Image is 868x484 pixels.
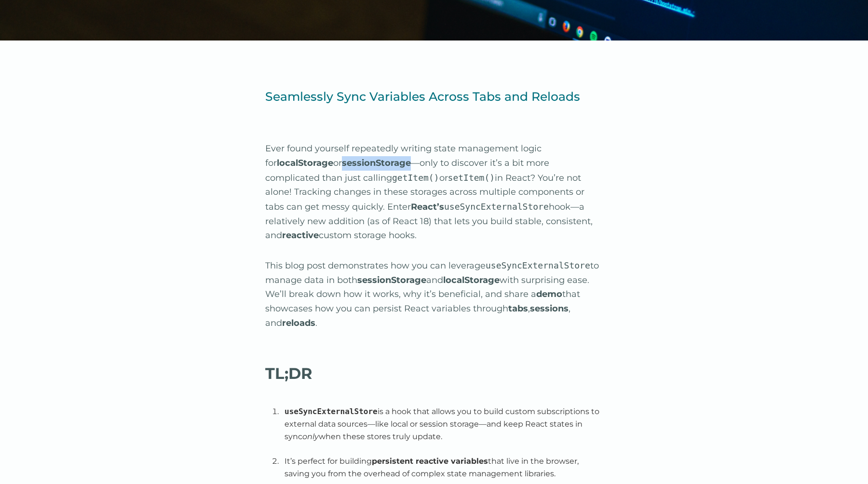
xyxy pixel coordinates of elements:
[411,202,444,212] strong: React’s
[265,364,312,383] strong: TL;DR
[265,258,603,330] p: This blog post demonstrates how you can leverage to manage data in both and with surprising ease....
[282,318,315,328] strong: reloads
[392,173,439,183] code: getItem()
[265,87,603,107] p: Seamlessly Sync Variables Across Tabs and Reloads
[486,260,590,270] code: useSyncExternalStore
[444,202,549,212] code: useSyncExternalStore
[277,158,333,168] strong: localStorage
[372,457,488,466] strong: persistent reactive variables
[302,432,319,441] em: only
[281,402,603,451] li: is a hook that allows you to build custom subscriptions to external data sources—like local or se...
[536,289,562,299] strong: demo
[508,303,528,314] strong: tabs
[342,158,411,168] strong: sessionStorage
[443,275,500,285] strong: localStorage
[285,407,378,416] code: useSyncExternalStore
[265,142,603,243] p: Ever found yourself repeatedly writing state management logic for or —only to discover it’s a bit...
[265,107,603,126] p: ‍
[530,303,569,314] strong: sessions
[357,275,426,285] strong: sessionStorage
[282,230,319,241] strong: reactive
[448,173,495,183] code: setItem()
